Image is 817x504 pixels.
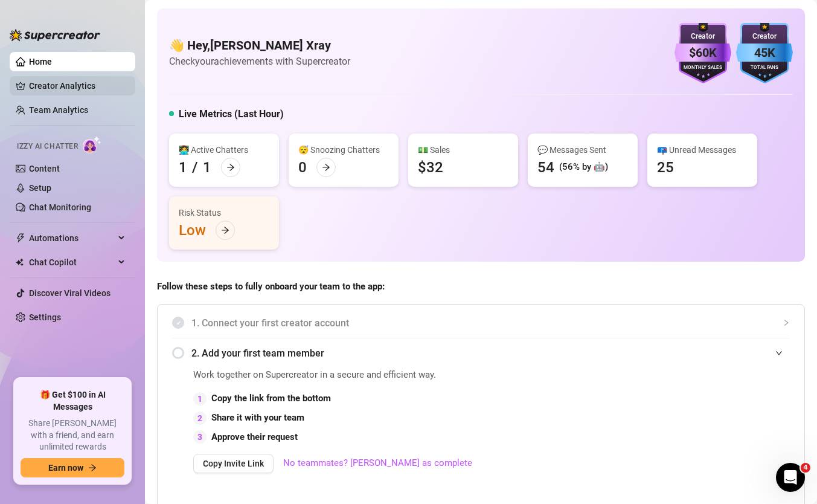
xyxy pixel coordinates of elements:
[16,258,24,267] img: Chat Copilot
[179,206,269,219] div: Risk Status
[169,54,350,69] article: Check your achievements with Supercreator
[29,105,88,115] a: Team Analytics
[191,346,790,361] span: 2. Add your first team member
[191,315,790,331] span: 1. Connect your first creator account
[17,141,78,152] span: Izzy AI Chatter
[193,430,207,444] div: 3
[801,463,810,473] span: 4
[193,454,274,473] button: Copy Invite Link
[29,76,126,95] a: Creator Analytics
[29,288,111,298] a: Discover Viral Videos
[736,23,793,83] img: blue-badge-DgoSNQY1.svg
[736,31,793,42] div: Creator
[211,412,304,423] strong: Share it with your team
[21,458,124,477] button: Earn nowarrow-right
[775,349,783,357] span: expanded
[172,338,790,368] div: 2. Add your first team member
[674,64,731,72] div: Monthly Sales
[203,158,211,177] div: 1
[179,158,187,177] div: 1
[29,228,115,248] span: Automations
[193,368,518,383] span: Work together on Supercreator in a secure and efficient way.
[657,143,748,157] div: 📪 Unread Messages
[203,459,264,468] span: Copy Invite Link
[193,392,207,405] div: 1
[10,29,100,41] img: logo-BBDzfeDw.svg
[211,393,331,404] strong: Copy the link from the bottom
[16,233,25,243] span: thunderbolt
[736,44,793,62] div: 45K
[172,308,790,338] div: 1. Connect your first creator account
[736,64,793,72] div: Total Fans
[83,136,101,153] img: AI Chatter
[298,158,307,177] div: 0
[418,158,443,177] div: $32
[179,143,269,157] div: 👩‍💻 Active Chatters
[322,163,330,172] span: arrow-right
[88,464,97,472] span: arrow-right
[537,143,628,157] div: 💬 Messages Sent
[193,412,207,425] div: 2
[776,463,805,492] iframe: Intercom live chat
[559,160,608,175] div: (56% by 🤖)
[48,463,83,473] span: Earn now
[29,183,51,193] a: Setup
[29,202,91,212] a: Chat Monitoring
[29,312,61,322] a: Settings
[169,37,350,54] h4: 👋 Hey, [PERSON_NAME] Xray
[157,281,385,292] strong: Follow these steps to fully onboard your team to the app:
[283,456,472,471] a: No teammates? [PERSON_NAME] as complete
[221,226,229,234] span: arrow-right
[674,44,731,62] div: $60K
[29,164,60,173] a: Content
[783,319,790,326] span: collapsed
[21,418,124,453] span: Share [PERSON_NAME] with a friend, and earn unlimited rewards
[537,158,554,177] div: 54
[179,107,284,121] h5: Live Metrics (Last Hour)
[657,158,674,177] div: 25
[674,31,731,42] div: Creator
[226,163,235,172] span: arrow-right
[418,143,508,157] div: 💵 Sales
[298,143,389,157] div: 😴 Snoozing Chatters
[29,57,52,66] a: Home
[211,431,298,442] strong: Approve their request
[674,23,731,83] img: purple-badge-B9DA21FR.svg
[21,389,124,413] span: 🎁 Get $100 in AI Messages
[29,253,115,272] span: Chat Copilot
